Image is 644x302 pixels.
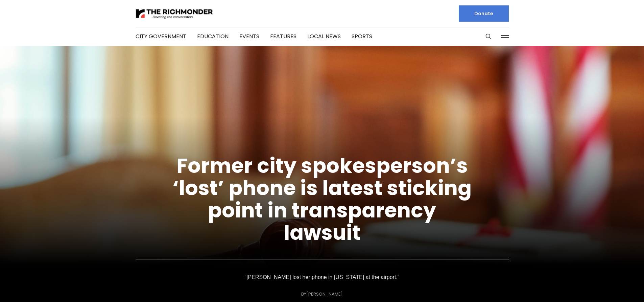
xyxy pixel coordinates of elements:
[483,31,494,42] button: Search this site
[307,32,341,40] a: Local News
[306,291,343,297] a: [PERSON_NAME]
[197,32,229,40] a: Education
[459,5,509,22] a: Donate
[352,32,372,40] a: Sports
[239,32,259,40] a: Events
[136,8,213,20] img: The Richmonder
[270,32,296,40] a: Features
[301,292,343,297] div: By
[246,273,398,282] p: “[PERSON_NAME] lost her phone in [US_STATE] at the airport.”
[172,152,472,247] a: Former city spokesperson’s ‘lost’ phone is latest sticking point in transparency lawsuit
[136,32,186,40] a: City Government
[587,269,644,302] iframe: portal-trigger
